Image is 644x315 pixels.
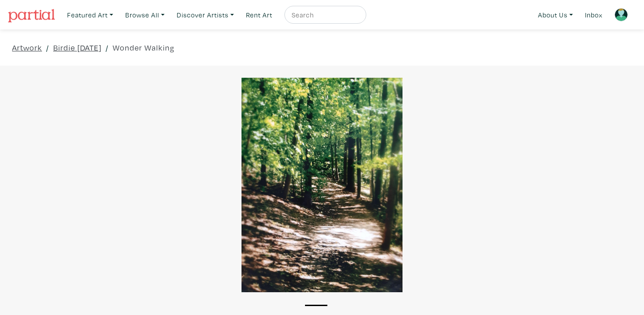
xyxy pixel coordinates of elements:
a: Inbox [581,6,606,24]
span: / [106,42,109,54]
a: Rent Art [242,6,276,24]
a: Discover Artists [173,6,238,24]
a: Birdie [DATE] [53,42,102,54]
span: / [46,42,49,54]
a: Wonder Walking [113,42,174,54]
a: Artwork [12,42,42,54]
a: About Us [534,6,577,24]
input: Search [291,9,358,21]
button: 1 of 1 [305,305,327,306]
a: Browse All [121,6,169,24]
a: Featured Art [63,6,117,24]
img: avatar.png [614,8,628,21]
